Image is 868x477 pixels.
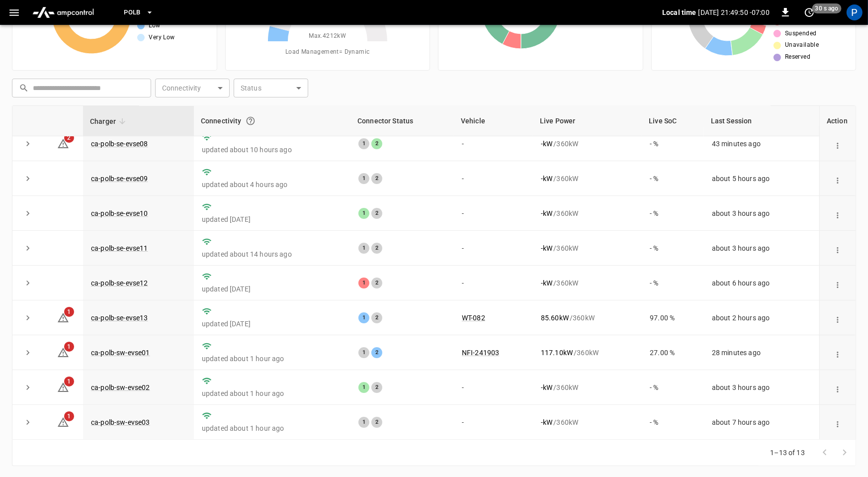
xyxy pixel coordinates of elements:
[704,231,819,266] td: about 3 hours ago
[541,174,552,184] p: - kW
[90,115,129,127] span: Charger
[831,174,845,184] div: action cell options
[149,21,160,31] span: Low
[64,307,74,317] span: 1
[91,418,150,426] a: ca-polb-sw-evse03
[642,196,704,231] td: - %
[202,319,343,329] p: updated [DATE]
[91,140,148,148] a: ca-polb-se-evse08
[541,208,634,218] div: / 360 kW
[202,284,343,294] p: updated [DATE]
[149,33,174,43] span: Very Low
[309,31,346,41] span: Max. 4212 kW
[202,249,343,259] p: updated about 14 hours ago
[541,348,573,358] p: 117.10 kW
[541,313,569,323] p: 85.60 kW
[541,174,634,184] div: / 360 kW
[642,231,704,266] td: - %
[57,313,69,321] a: 1
[202,354,343,364] p: updated about 1 hour ago
[201,112,344,130] div: Connectivity
[202,214,343,224] p: updated [DATE]
[350,106,454,136] th: Connector Status
[91,383,150,391] a: ca-polb-sw-evse02
[642,300,704,335] td: 97.00 %
[642,161,704,196] td: - %
[831,348,845,358] div: action cell options
[541,139,634,149] div: / 360 kW
[358,417,369,428] div: 1
[831,139,845,149] div: action cell options
[541,382,634,392] div: / 360 kW
[454,161,533,196] td: -
[91,209,148,217] a: ca-polb-se-evse10
[812,3,842,13] span: 30 s ago
[371,278,382,288] div: 2
[819,106,856,136] th: Action
[202,388,343,398] p: updated about 1 hour ago
[771,448,805,458] p: 1–13 of 13
[462,349,500,357] a: NFI-241903
[202,423,343,433] p: updated about 1 hour ago
[642,126,704,161] td: - %
[831,278,845,288] div: action cell options
[285,47,370,57] span: Load Management = Dynamic
[454,266,533,300] td: -
[91,244,148,252] a: ca-polb-se-evse11
[64,411,74,421] span: 1
[64,377,74,386] span: 1
[541,243,552,253] p: - kW
[120,3,158,22] button: PoLB
[541,382,552,392] p: - kW
[704,161,819,196] td: about 5 hours ago
[785,52,810,62] span: Reserved
[20,276,35,290] button: expand row
[704,300,819,335] td: about 2 hours ago
[801,4,817,20] button: set refresh interval
[541,348,634,358] div: / 360 kW
[642,335,704,370] td: 27.00 %
[20,415,35,430] button: expand row
[358,347,369,358] div: 1
[358,208,369,219] div: 1
[91,175,148,183] a: ca-polb-se-evse09
[704,335,819,370] td: 28 minutes ago
[91,349,150,357] a: ca-polb-sw-evse01
[704,266,819,300] td: about 6 hours ago
[785,40,819,50] span: Unavailable
[847,4,863,20] div: profile-icon
[541,208,552,218] p: - kW
[454,196,533,231] td: -
[454,231,533,266] td: -
[831,382,845,392] div: action cell options
[541,278,552,288] p: - kW
[704,405,819,440] td: about 7 hours ago
[64,342,74,352] span: 1
[64,133,74,143] span: 2
[831,208,845,218] div: action cell options
[704,126,819,161] td: 43 minutes ago
[20,241,35,256] button: expand row
[124,7,141,18] span: PoLB
[371,382,382,393] div: 2
[541,278,634,288] div: / 360 kW
[541,243,634,253] div: / 360 kW
[57,348,69,356] a: 1
[358,278,369,288] div: 1
[541,417,634,427] div: / 360 kW
[454,405,533,440] td: -
[704,196,819,231] td: about 3 hours ago
[698,7,770,17] p: [DATE] 21:49:50 -07:00
[642,370,704,405] td: - %
[371,173,382,184] div: 2
[202,145,343,155] p: updated about 10 hours ago
[371,417,382,428] div: 2
[358,312,369,323] div: 1
[454,370,533,405] td: -
[91,279,148,287] a: ca-polb-se-evse12
[20,136,35,151] button: expand row
[28,3,98,22] img: ampcontrol.io logo
[20,171,35,186] button: expand row
[642,266,704,300] td: - %
[20,206,35,221] button: expand row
